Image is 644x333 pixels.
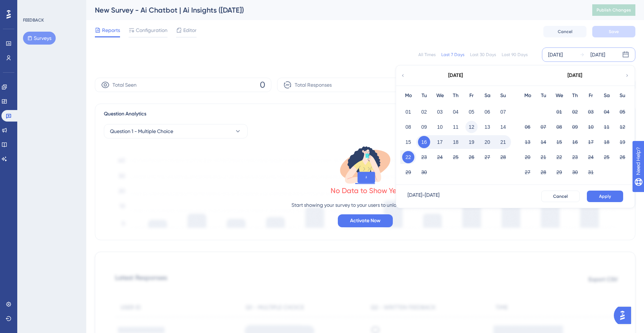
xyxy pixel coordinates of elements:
button: 20 [481,136,493,148]
button: Surveys [23,32,56,45]
span: Editor [183,26,197,35]
div: Last 7 Days [441,52,464,58]
button: Cancel [543,26,586,37]
span: Question Analytics [104,110,146,118]
button: 14 [497,121,509,133]
div: Mo [400,91,416,100]
button: 12 [465,121,478,133]
span: 0 [260,79,265,91]
button: 07 [497,106,509,118]
button: 06 [481,106,493,118]
button: 27 [481,151,493,163]
button: 18 [450,136,462,148]
button: 03 [585,106,597,118]
button: Publish Changes [592,4,635,16]
button: 05 [616,106,629,118]
button: 15 [553,136,565,148]
span: Cancel [558,29,572,35]
button: 23 [418,151,430,163]
button: Question 1 - Multiple Choice [104,124,248,138]
div: Su [495,91,511,100]
button: 02 [569,106,581,118]
div: Th [567,91,583,100]
button: 12 [616,121,629,133]
div: Fr [464,91,479,100]
button: 19 [465,136,478,148]
button: 16 [569,136,581,148]
div: We [551,91,567,100]
iframe: UserGuiding AI Assistant Launcher [614,305,635,326]
button: 01 [553,106,565,118]
span: Apply [599,193,611,199]
div: [DATE] [590,50,605,59]
button: 14 [537,136,549,148]
button: 09 [569,121,581,133]
button: 02 [418,106,430,118]
button: Activate Now [338,214,393,227]
button: 29 [553,166,565,178]
div: We [432,91,448,100]
span: Reports [102,26,120,35]
button: 09 [418,121,430,133]
div: [DATE] [567,71,582,80]
button: 08 [402,121,414,133]
button: 07 [537,121,549,133]
button: 11 [450,121,462,133]
button: 10 [434,121,446,133]
div: New Survey - Ai Chatbot | Ai Insights ([DATE]) [95,5,574,15]
button: 21 [537,151,549,163]
div: FEEDBACK [23,17,44,23]
div: Tu [416,91,432,100]
button: 26 [616,151,629,163]
button: 11 [601,121,613,133]
div: Last 90 Days [502,52,528,58]
button: 23 [569,151,581,163]
button: 24 [434,151,446,163]
button: 17 [585,136,597,148]
button: 13 [481,121,493,133]
button: 28 [537,166,549,178]
button: 25 [450,151,462,163]
div: Sa [599,91,615,100]
span: Total Seen [112,81,137,89]
button: 17 [434,136,446,148]
div: Last 30 Days [470,52,496,58]
div: Th [448,91,464,100]
span: Total Responses [295,81,332,89]
button: 04 [601,106,613,118]
button: 18 [601,136,613,148]
button: 13 [521,136,534,148]
p: Start showing your survey to your users to unlock its full potential. [291,201,439,209]
button: 24 [585,151,597,163]
button: 16 [418,136,430,148]
button: 22 [553,151,565,163]
button: Cancel [541,191,580,202]
button: 27 [521,166,534,178]
div: [DATE] [548,50,563,59]
button: 25 [601,151,613,163]
span: Publish Changes [597,7,631,13]
button: 21 [497,136,509,148]
button: 06 [521,121,534,133]
button: 30 [418,166,430,178]
div: Su [615,91,630,100]
button: Apply [587,191,623,202]
div: All Times [418,52,436,58]
button: 29 [402,166,414,178]
div: Sa [479,91,495,100]
div: Tu [535,91,551,100]
div: No Data to Show Yet [331,186,400,196]
span: Cancel [553,193,568,199]
button: 15 [402,136,414,148]
button: 20 [521,151,534,163]
button: 22 [402,151,414,163]
button: 03 [434,106,446,118]
span: Question 1 - Multiple Choice [110,127,173,136]
span: Need Help? [17,2,45,10]
button: 26 [465,151,478,163]
button: 04 [450,106,462,118]
div: [DATE] - [DATE] [408,191,440,202]
button: 31 [585,166,597,178]
button: 30 [569,166,581,178]
button: 08 [553,121,565,133]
